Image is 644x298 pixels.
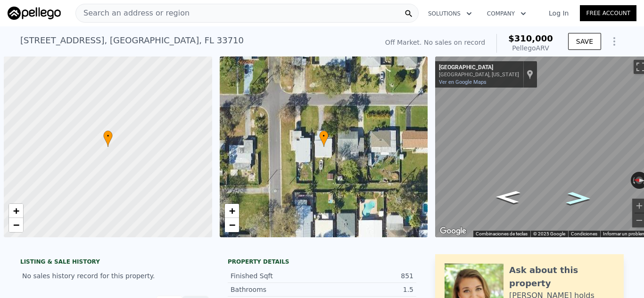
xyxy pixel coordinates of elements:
span: • [319,132,329,140]
a: Free Account [580,5,636,21]
a: Log In [537,8,580,18]
path: Ir al norte, 55th St N [485,188,531,207]
div: Pellego ARV [508,43,553,53]
span: $310,000 [508,33,553,43]
div: [GEOGRAPHIC_DATA], [US_STATE] [439,72,519,78]
a: Zoom in [9,204,23,218]
span: • [103,132,113,140]
div: [GEOGRAPHIC_DATA] [439,64,519,72]
path: Ir al sur, 55th St N [556,189,602,208]
img: Google [438,225,469,237]
div: No sales history record for this property. [20,267,209,284]
div: Property details [228,258,416,266]
div: Finished Sqft [231,271,322,281]
div: 851 [322,271,413,281]
span: © 2025 Google [533,231,565,236]
a: Zoom in [225,204,239,218]
a: Ver en Google Maps [439,79,487,85]
a: Mostrar ubicación en el mapa [527,69,533,80]
span: − [13,219,19,231]
div: • [319,130,329,147]
span: + [13,205,19,217]
div: Off Market. No sales on record [385,38,485,47]
span: − [229,219,235,231]
span: + [229,205,235,217]
button: Show Options [605,32,624,51]
img: Pellego [8,7,61,20]
button: Solutions [421,5,479,22]
div: Bathrooms [231,285,322,294]
a: Condiciones [571,231,597,236]
a: Zoom out [225,218,239,232]
a: Zoom out [9,218,23,232]
button: Combinaciones de teclas [476,231,528,237]
div: Ask about this property [509,264,614,290]
button: Rotar en sentido antihorario [631,172,636,189]
div: 1.5 [322,285,413,294]
div: [STREET_ADDRESS] , [GEOGRAPHIC_DATA] , FL 33710 [20,34,244,47]
div: LISTING & SALE HISTORY [20,258,209,267]
button: SAVE [568,33,601,50]
a: Abrir esta área en Google Maps (se abre en una ventana nueva) [438,225,469,237]
span: Search an address or region [76,8,190,19]
div: • [103,130,113,147]
button: Company [479,5,534,22]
